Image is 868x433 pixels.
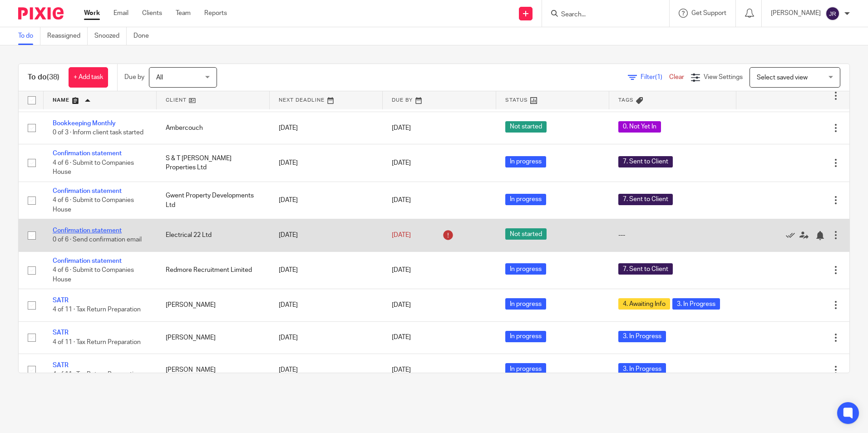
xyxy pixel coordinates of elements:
[392,367,411,373] span: [DATE]
[157,289,270,321] td: [PERSON_NAME]
[53,197,134,213] span: 4 of 6 · Submit to Companies House
[392,197,411,203] span: [DATE]
[392,267,411,273] span: [DATE]
[113,9,128,18] a: Email
[53,120,116,127] a: Bookkeeping Monthly
[618,298,670,310] span: 4. Awaiting Info
[704,74,743,80] span: View Settings
[53,362,69,369] a: SATR
[157,219,270,251] td: Electrical 22 Ltd
[53,129,143,136] span: 0 of 3 · Inform client task started
[133,27,156,45] a: Done
[505,228,547,240] span: Not started
[204,9,227,18] a: Reports
[618,121,661,133] span: 0. Not Yet In
[618,156,673,167] span: 7. Sent to Client
[157,112,270,144] td: Ambercouch
[47,74,59,81] span: (38)
[53,160,134,176] span: 4 of 6 · Submit to Companies House
[142,9,162,18] a: Clients
[505,331,546,342] span: In progress
[757,74,808,81] span: Select saved view
[618,263,673,275] span: 7. Sent to Client
[392,160,411,166] span: [DATE]
[124,73,144,82] p: Due by
[505,298,546,310] span: In progress
[69,67,108,88] a: + Add task
[270,144,383,182] td: [DATE]
[18,27,40,45] a: To do
[53,188,122,194] a: Confirmation statement
[53,237,142,243] span: 0 of 6 · Send confirmation email
[392,302,411,308] span: [DATE]
[505,156,546,167] span: In progress
[53,267,134,283] span: 4 of 6 · Submit to Companies House
[157,321,270,354] td: [PERSON_NAME]
[392,232,411,238] span: [DATE]
[825,6,840,21] img: svg%3E
[505,121,547,133] span: Not started
[618,363,666,374] span: 3. In Progress
[156,74,163,81] span: All
[53,371,141,378] span: 4 of 11 · Tax Return Preparation
[53,258,122,264] a: Confirmation statement
[28,73,59,82] h1: To do
[157,182,270,219] td: Gwent Property Developments Ltd
[392,335,411,341] span: [DATE]
[270,321,383,354] td: [DATE]
[270,251,383,289] td: [DATE]
[392,125,411,131] span: [DATE]
[641,74,669,80] span: Filter
[270,112,383,144] td: [DATE]
[560,11,642,19] input: Search
[47,27,88,45] a: Reassigned
[771,9,821,18] p: [PERSON_NAME]
[157,251,270,289] td: Redmore Recruitment Limited
[270,182,383,219] td: [DATE]
[505,263,546,275] span: In progress
[53,150,122,157] a: Confirmation statement
[618,331,666,342] span: 3. In Progress
[270,354,383,386] td: [DATE]
[691,10,726,16] span: Get Support
[270,289,383,321] td: [DATE]
[505,363,546,374] span: In progress
[53,330,69,336] a: SATR
[618,98,634,103] span: Tags
[53,227,122,234] a: Confirmation statement
[157,144,270,182] td: S & T [PERSON_NAME] Properties Ltd
[655,74,662,80] span: (1)
[669,74,684,80] a: Clear
[53,297,69,304] a: SATR
[505,194,546,205] span: In progress
[176,9,191,18] a: Team
[53,306,141,313] span: 4 of 11 · Tax Return Preparation
[672,298,720,310] span: 3. In Progress
[84,9,100,18] a: Work
[18,7,64,20] img: Pixie
[53,339,141,345] span: 4 of 11 · Tax Return Preparation
[786,231,799,240] a: Mark as done
[94,27,127,45] a: Snoozed
[157,354,270,386] td: [PERSON_NAME]
[618,194,673,205] span: 7. Sent to Client
[618,231,727,240] div: ---
[270,219,383,251] td: [DATE]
